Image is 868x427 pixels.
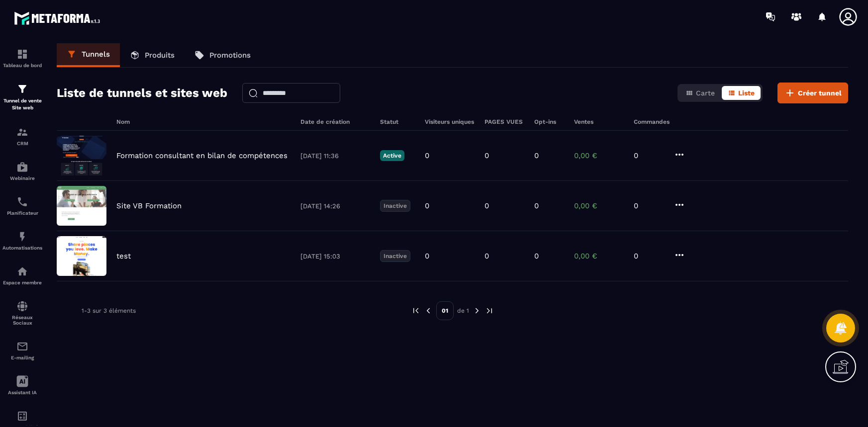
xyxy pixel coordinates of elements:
a: automationsautomationsWebinaire [2,154,42,188]
img: formation [16,48,28,60]
a: emailemailE-mailing [2,333,42,368]
p: Assistant IA [2,390,42,395]
p: 0 [634,252,664,260]
a: Promotions [185,43,261,67]
img: next [473,306,482,315]
a: automationsautomationsEspace membre [2,258,42,293]
img: image [57,186,106,226]
p: Site VB Formation [116,201,182,210]
p: 0 [534,151,539,160]
h6: Nom [116,118,290,125]
a: formationformationCRM [2,119,42,154]
img: accountant [16,410,28,422]
h6: Commandes [634,118,670,125]
p: Inactive [380,250,410,262]
p: Automatisations [2,245,42,251]
img: automations [16,265,28,277]
p: Webinaire [2,175,42,181]
h6: Statut [380,118,415,125]
h6: Date de création [300,118,370,125]
img: social-network [16,300,28,312]
p: Inactive [380,200,410,212]
p: 0 [484,151,489,160]
img: image [57,236,106,276]
p: CRM [2,141,42,146]
a: Assistant IA [2,368,42,403]
button: Carte [679,86,721,100]
p: test [116,252,131,260]
span: Créer tunnel [798,88,842,98]
h2: Liste de tunnels et sites web [57,83,227,103]
p: 0 [484,252,489,260]
p: 01 [436,301,454,320]
p: 0,00 € [574,252,624,260]
p: 0 [534,252,539,260]
img: formation [16,126,28,138]
p: Produits [145,51,175,60]
p: Promotions [209,51,251,60]
h6: Opt-ins [534,118,564,125]
a: Produits [120,43,185,67]
img: image [57,136,106,175]
p: Planificateur [2,210,42,216]
a: social-networksocial-networkRéseaux Sociaux [2,293,42,333]
p: Formation consultant en bilan de compétences [116,151,288,160]
a: formationformationTunnel de vente Site web [2,76,42,119]
span: Liste [738,89,755,97]
img: scheduler [16,196,28,208]
p: [DATE] 11:36 [300,152,370,160]
p: [DATE] 15:03 [300,253,370,260]
h6: Visiteurs uniques [425,118,475,125]
h6: PAGES VUES [484,118,524,125]
a: automationsautomationsAutomatisations [2,223,42,258]
p: 0 [534,201,539,210]
a: Tunnels [57,43,120,67]
p: 0 [634,151,664,160]
p: 0,00 € [574,201,624,210]
img: formation [16,83,28,95]
p: 0 [425,252,429,260]
p: Espace membre [2,280,42,285]
p: 0 [634,201,664,210]
a: formationformationTableau de bord [2,41,42,76]
span: Carte [696,89,715,97]
img: logo [14,9,103,27]
img: automations [16,231,28,243]
p: 0 [425,201,429,210]
a: schedulerschedulerPlanificateur [2,188,42,223]
img: prev [424,306,433,315]
p: E-mailing [2,355,42,360]
p: Tunnels [82,50,110,59]
button: Créer tunnel [777,83,848,103]
p: 0,00 € [574,151,624,160]
p: Tableau de bord [2,63,42,68]
button: Liste [722,86,761,100]
p: Tunnel de vente Site web [2,97,42,111]
img: automations [16,161,28,173]
p: 1-3 sur 3 éléments [82,307,136,314]
img: prev [411,306,420,315]
img: email [16,341,28,352]
p: de 1 [457,307,469,315]
p: [DATE] 14:26 [300,202,370,210]
p: 0 [425,151,429,160]
p: Réseaux Sociaux [2,315,42,326]
h6: Ventes [574,118,624,125]
p: 0 [484,201,489,210]
p: Active [380,150,404,161]
img: next [485,306,494,315]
